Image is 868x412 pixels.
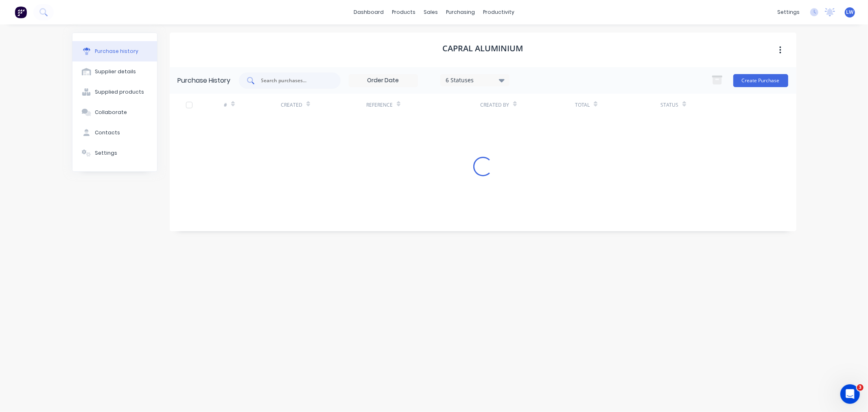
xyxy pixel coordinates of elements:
[95,109,127,116] div: Collaborate
[15,6,27,18] img: Factory
[733,74,788,87] button: Create Purchase
[260,77,328,85] input: Search purchases...
[846,9,854,16] span: LW
[72,102,157,123] button: Collaborate
[420,6,442,18] div: sales
[72,41,157,61] button: Purchase history
[72,123,157,143] button: Contacts
[442,6,479,18] div: purchasing
[281,101,302,109] div: Created
[366,101,393,109] div: Reference
[443,44,523,53] h1: Capral Aluminium
[575,101,590,109] div: Total
[72,82,157,102] button: Supplied products
[95,129,120,136] div: Contacts
[95,88,144,96] div: Supplied products
[388,6,420,18] div: products
[72,143,157,163] button: Settings
[224,101,227,109] div: #
[840,384,860,404] iframe: Intercom live chat
[773,6,804,18] div: settings
[479,6,518,18] div: productivity
[350,6,388,18] a: dashboard
[72,61,157,82] button: Supplier details
[95,149,117,157] div: Settings
[446,76,504,84] div: 6 Statuses
[349,75,418,87] input: Order Date
[178,76,231,85] div: Purchase History
[95,48,138,55] div: Purchase history
[660,101,678,109] div: Status
[480,101,509,109] div: Created By
[95,68,136,75] div: Supplier details
[857,384,864,391] span: 3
